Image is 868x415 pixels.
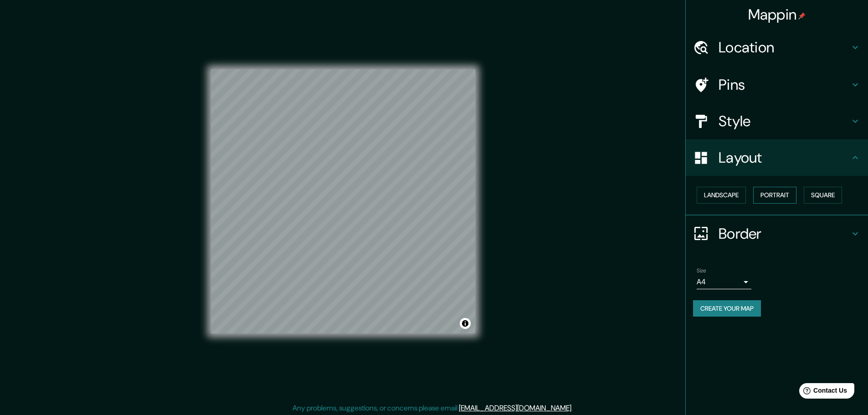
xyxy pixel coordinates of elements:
div: Style [686,103,868,139]
div: Border [686,215,868,252]
img: pin-icon.png [798,12,806,20]
h4: Layout [719,149,850,167]
label: Size [697,266,706,274]
div: . [573,403,574,414]
div: Location [686,29,868,66]
div: A4 [697,275,751,289]
div: . [574,403,576,414]
h4: Location [719,38,850,56]
div: Layout [686,139,868,176]
div: Pins [686,67,868,103]
h4: Border [719,225,850,243]
button: Toggle attribution [460,318,471,329]
h4: Mappin [748,5,806,24]
canvas: Map [211,69,475,333]
button: Create your map [693,300,761,317]
h4: Style [719,112,850,130]
a: [EMAIL_ADDRESS][DOMAIN_NAME] [459,403,571,413]
iframe: Help widget launcher [787,379,858,405]
h4: Pins [719,76,850,94]
button: Portrait [753,187,796,204]
p: Any problems, suggestions, or concerns please email . [293,403,573,414]
button: Square [804,187,842,204]
button: Landscape [697,187,746,204]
